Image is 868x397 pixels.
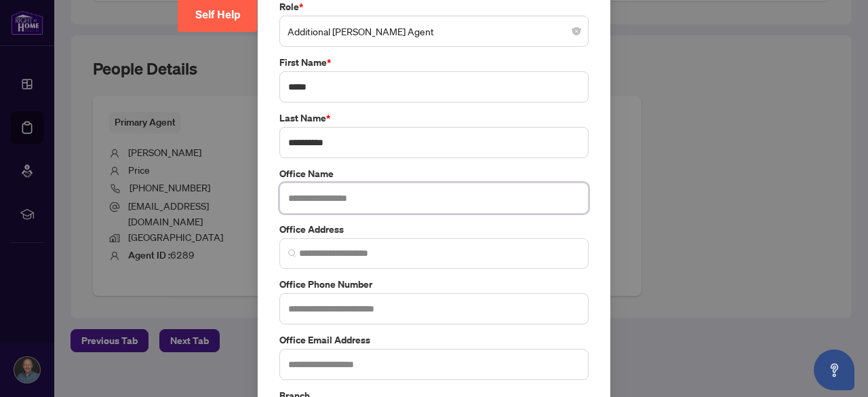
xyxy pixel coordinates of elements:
[279,333,589,347] label: Office Email Address
[279,277,589,292] label: Office Phone Number
[572,27,580,35] span: close-circle
[288,249,296,257] img: search_icon
[279,166,589,181] label: Office Name
[279,222,589,237] label: Office Address
[814,349,854,390] button: Open asap
[279,111,589,126] label: Last Name
[195,8,241,21] span: Self Help
[279,55,589,70] label: First Name
[288,18,580,44] span: Additional RAHR Agent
